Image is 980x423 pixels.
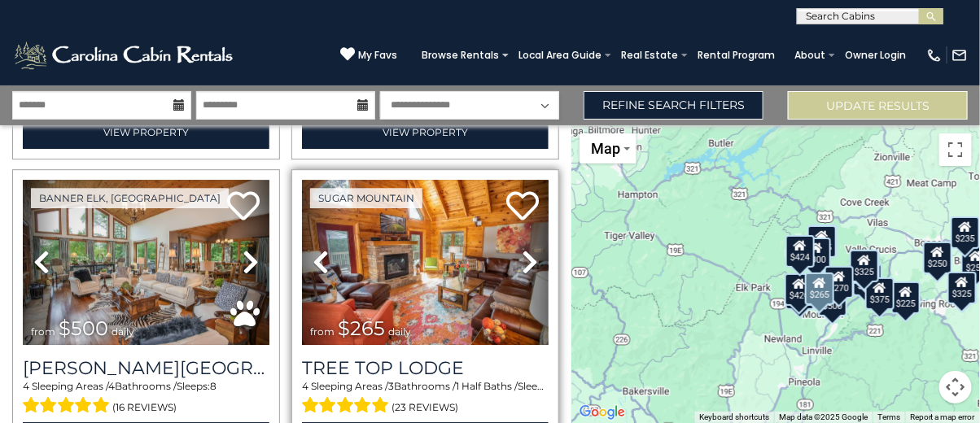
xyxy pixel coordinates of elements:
span: (23 reviews) [392,397,459,418]
span: from [310,325,335,338]
button: Map camera controls [939,371,972,403]
div: $325 [947,272,977,304]
a: Owner Login [837,44,914,67]
img: Google [575,402,629,423]
span: $500 [59,316,108,340]
a: Terms (opens in new tab) [877,412,900,421]
div: $420 [785,273,814,306]
img: White-1-2.png [12,39,238,72]
a: My Favs [340,46,397,63]
img: thumbnail_163264953.jpeg [23,180,269,345]
h3: Misty Mountain Manor [23,357,269,379]
a: Open this area in Google Maps (opens a new window) [575,402,629,423]
a: Tree Top Lodge [302,357,549,379]
a: Rental Program [689,44,783,67]
a: View Property [302,116,549,149]
div: $300 [802,238,831,270]
a: Real Estate [613,44,686,67]
div: $424 [785,235,815,268]
span: daily [112,325,134,338]
div: $270 [825,266,855,299]
div: Sleeping Areas / Bathrooms / Sleeps: [302,379,549,418]
a: Sugar Mountain [310,188,422,208]
span: Map data ©2025 Google [779,412,868,421]
span: My Favs [358,48,397,63]
div: $325 [850,250,879,282]
button: Keyboard shortcuts [699,412,769,423]
a: Browse Rentals [413,44,507,67]
span: 4 [302,380,308,392]
span: 4 [108,380,115,392]
div: $375 [865,277,895,310]
span: Map [591,140,620,157]
button: Change map style [580,133,637,164]
a: Add to favorites [227,190,260,225]
span: 3 [388,380,394,392]
button: Toggle fullscreen view [939,133,972,166]
div: $250 [923,242,952,274]
div: $265 [805,273,834,305]
a: [PERSON_NAME][GEOGRAPHIC_DATA] [23,357,269,379]
span: 8 [210,380,217,392]
span: 1 Half Baths / [456,380,518,392]
img: mail-regular-white.png [952,47,968,63]
span: (16 reviews) [113,397,177,418]
a: Report a map error [910,412,975,421]
a: Banner Elk, [GEOGRAPHIC_DATA] [31,188,229,208]
div: Sleeping Areas / Bathrooms / Sleeps: [23,379,269,418]
img: thumbnail_163275099.jpeg [302,180,549,345]
button: Update Results [788,91,968,120]
div: $225 [892,281,921,314]
a: View Property [23,116,269,149]
span: daily [388,325,411,338]
span: 4 [23,380,29,392]
div: $235 [951,216,980,249]
div: $165 [807,225,837,258]
span: $265 [338,316,385,340]
a: Local Area Guide [510,44,610,67]
span: from [31,325,55,338]
a: Refine Search Filters [584,91,763,120]
img: phone-regular-white.png [926,47,943,63]
a: Add to favorites [506,190,539,225]
a: About [786,44,833,67]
